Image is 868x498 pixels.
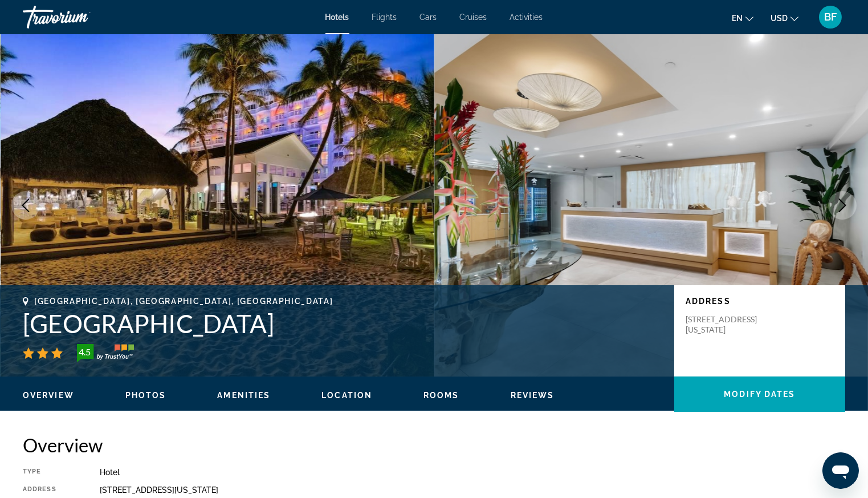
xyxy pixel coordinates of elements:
[125,391,166,400] span: Photos
[460,13,487,22] a: Cruises
[23,391,74,400] span: Overview
[321,390,372,400] button: Location
[23,390,74,400] button: Overview
[824,11,837,23] span: BF
[771,14,788,23] span: USD
[724,390,795,399] span: Modify Dates
[217,391,270,400] span: Amenities
[828,191,857,220] button: Next image
[686,297,834,306] p: Address
[77,344,134,362] img: TrustYou guest rating badge
[732,10,753,26] button: Change language
[511,391,555,400] span: Reviews
[100,485,845,495] div: [STREET_ADDRESS][US_STATE]
[822,452,859,489] iframe: Button to launch messaging window
[23,485,71,495] div: Address
[23,468,71,477] div: Type
[420,13,437,22] a: Cars
[34,297,333,306] span: [GEOGRAPHIC_DATA], [GEOGRAPHIC_DATA], [GEOGRAPHIC_DATA]
[511,390,555,400] button: Reviews
[372,13,397,22] a: Flights
[423,391,459,400] span: Rooms
[816,5,845,29] button: User Menu
[217,390,270,400] button: Amenities
[674,376,845,412] button: Modify Dates
[100,468,845,477] div: Hotel
[325,13,349,22] a: Hotels
[23,434,845,456] h2: Overview
[74,345,96,359] div: 4.5
[771,10,798,26] button: Change currency
[23,2,137,32] a: Travorium
[686,314,777,335] p: [STREET_ADDRESS][US_STATE]
[125,390,166,400] button: Photos
[732,14,743,23] span: en
[510,13,543,22] a: Activities
[321,391,372,400] span: Location
[23,309,663,338] h1: [GEOGRAPHIC_DATA]
[11,191,40,220] button: Previous image
[423,390,459,400] button: Rooms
